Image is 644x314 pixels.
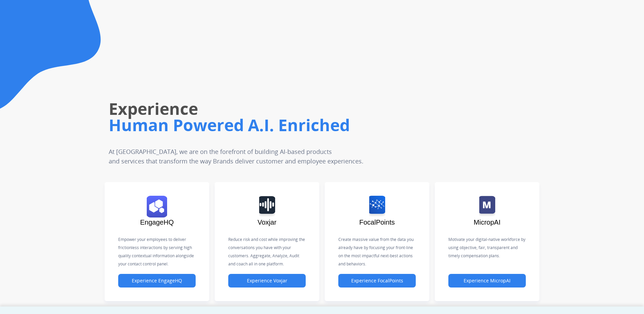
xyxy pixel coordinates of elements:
img: logo [147,196,167,217]
button: Experience EngageHQ [118,274,196,287]
span: EngageHQ [140,219,174,226]
button: Experience Voxjar [228,274,306,287]
h1: Human Powered A.I. Enriched [109,114,455,136]
span: FocalPoints [359,219,395,226]
span: Voxjar [257,219,276,226]
a: Experience FocalPoints [338,278,416,284]
img: logo [479,196,495,217]
span: MicropAI [474,219,501,226]
p: Empower your employees to deliver frictionless interactions by serving high quality contextual in... [118,235,196,268]
p: Reduce risk and cost while improving the conversations you have with your customers. Aggregate, A... [228,235,306,268]
button: Experience MicropAI [448,274,526,287]
img: logo [369,196,385,217]
img: logo [259,196,275,217]
a: Experience Voxjar [228,278,306,284]
button: Experience FocalPoints [338,274,416,287]
p: Create massive value from the data you already have by focusing your front-line on the most impac... [338,235,416,268]
a: Experience MicropAI [448,278,526,284]
a: Experience EngageHQ [118,278,196,284]
h1: Experience [109,98,455,120]
p: Motivate your digital-native workforce by using objective, fair, transparent and timely compensat... [448,235,526,260]
p: At [GEOGRAPHIC_DATA], we are on the forefront of building AI-based products and services that tra... [109,147,411,166]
